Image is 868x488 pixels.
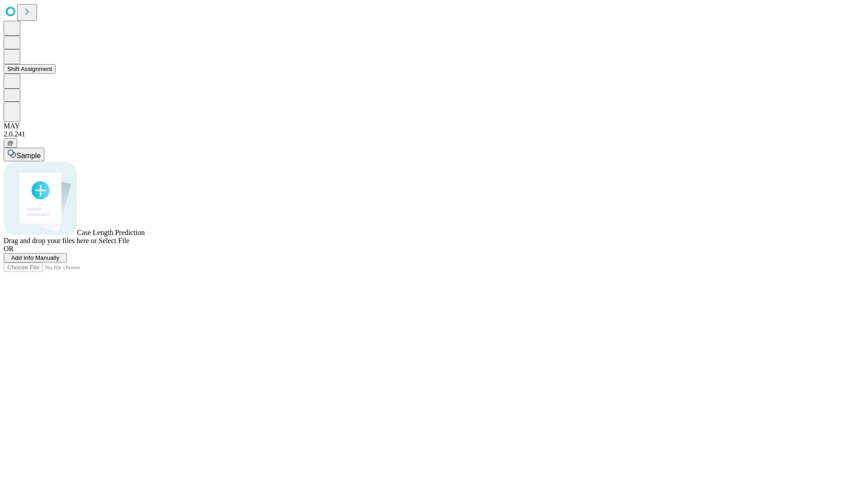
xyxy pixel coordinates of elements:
[4,138,17,148] button: @
[4,130,864,138] div: 2.0.241
[4,237,97,244] span: Drag and drop your files here or
[4,122,864,130] div: MAY
[4,148,44,161] button: Sample
[4,64,56,74] button: Shift Assignment
[4,253,67,263] button: Add Info Manually
[11,254,60,261] span: Add Info Manually
[77,229,145,236] span: Case Length Prediction
[7,140,14,146] span: @
[99,237,129,244] span: Select File
[16,152,41,160] span: Sample
[4,245,14,253] span: OR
